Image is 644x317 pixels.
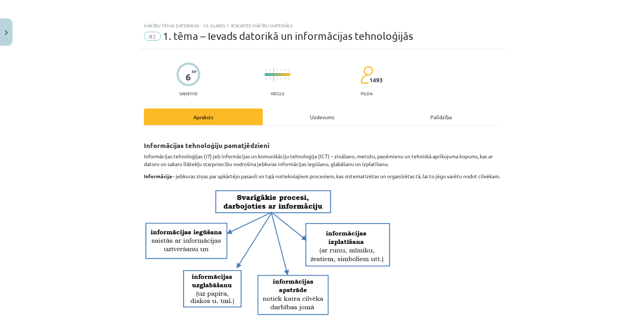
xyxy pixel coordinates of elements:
span: 1. tēma – Ievads datorikā un informācijas tehnoloģijās [163,30,413,42]
span: #2 [144,32,161,41]
strong: Informācija [144,173,172,179]
p: Informācijas tehnoloģijas ( ) jeb informācijas un komunikāciju tehnoloģija (ICT) – zināšanu, meto... [144,152,500,168]
img: icon-short-line-57e1e144782c952c97e751825c79c345078a6d821885a25fce030b3d8c18986b.svg [266,78,267,80]
p: – jebkuras ziņas par apkārtējo pasauli un tajā notiekošajiem procesiem, kas sistematizētas un org... [144,172,500,180]
img: icon-short-line-57e1e144782c952c97e751825c79c345078a6d821885a25fce030b3d8c18986b.svg [270,78,271,80]
img: icon-short-line-57e1e144782c952c97e751825c79c345078a6d821885a25fce030b3d8c18986b.svg [288,78,289,80]
img: icon-short-line-57e1e144782c952c97e751825c79c345078a6d821885a25fce030b3d8c18986b.svg [285,69,285,71]
p: Saņemsi [176,91,200,96]
span: XP [192,69,196,73]
div: Palīdzība [382,108,500,125]
p: Viegls [271,91,284,96]
em: IT [206,153,210,159]
img: icon-short-line-57e1e144782c952c97e751825c79c345078a6d821885a25fce030b3d8c18986b.svg [285,78,285,80]
span: 1493 [369,77,383,83]
div: Apraksts [144,108,263,125]
div: 6 [186,72,191,82]
img: students-c634bb4e5e11cddfef0936a35e636f08e4e9abd3cc4e673bd6f9a4125e45ecb1.svg [360,66,373,84]
p: pilda [361,91,372,96]
img: icon-short-line-57e1e144782c952c97e751825c79c345078a6d821885a25fce030b3d8c18986b.svg [270,69,271,71]
img: icon-short-line-57e1e144782c952c97e751825c79c345078a6d821885a25fce030b3d8c18986b.svg [277,69,278,71]
strong: Informācijas tehnoloģiju pamatjēdzieni [144,141,269,149]
img: icon-short-line-57e1e144782c952c97e751825c79c345078a6d821885a25fce030b3d8c18986b.svg [277,78,278,80]
img: icon-short-line-57e1e144782c952c97e751825c79c345078a6d821885a25fce030b3d8c18986b.svg [281,69,282,71]
div: Uzdevums [263,108,382,125]
img: icon-short-line-57e1e144782c952c97e751825c79c345078a6d821885a25fce030b3d8c18986b.svg [288,69,289,71]
img: icon-long-line-d9ea69661e0d244f92f715978eff75569469978d946b2353a9bb055b3ed8787d.svg [273,68,274,82]
img: icon-close-lesson-0947bae3869378f0d4975bcd49f059093ad1ed9edebbc8119c70593378902aed.svg [5,30,8,35]
div: Mācību tēma: Datorikas - 10. klases 1. ieskaites mācību materiāls [144,23,500,28]
img: icon-short-line-57e1e144782c952c97e751825c79c345078a6d821885a25fce030b3d8c18986b.svg [281,78,282,80]
img: icon-short-line-57e1e144782c952c97e751825c79c345078a6d821885a25fce030b3d8c18986b.svg [266,69,267,71]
